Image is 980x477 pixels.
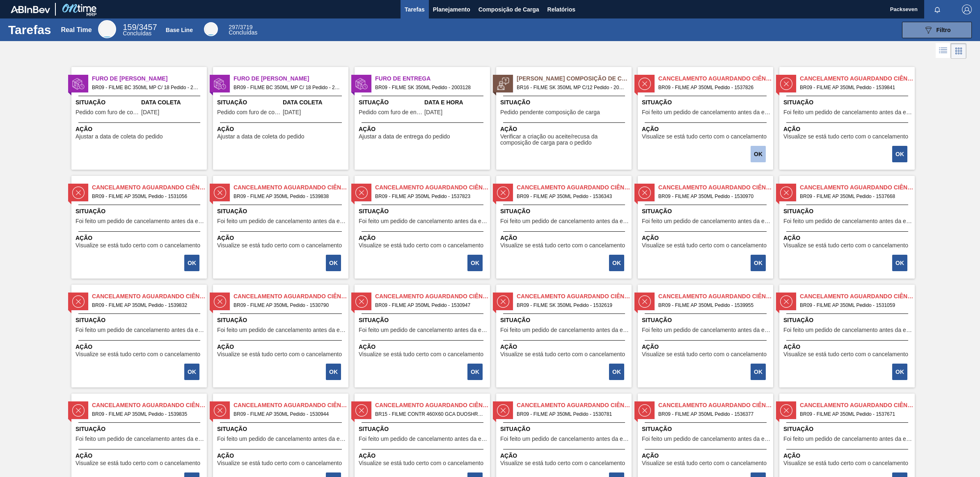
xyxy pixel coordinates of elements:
[800,83,908,92] span: BR09 - FILME AP 350ML Pedido - 1539841
[658,292,773,301] span: Cancelamento aguardando ciência
[375,74,490,83] span: Furo de Entrega
[783,316,913,325] span: Situação
[92,292,207,301] span: Cancelamento aguardando ciência
[217,134,305,140] span: Ajustar a data de coleta do pedido
[639,78,651,90] img: status
[76,234,205,242] span: Ação
[642,425,771,433] span: Situação
[76,218,205,224] span: Foi feito um pedido de cancelamento antes da etapa de aguardando faturamento
[355,295,368,308] img: status
[500,436,630,442] span: Foi feito um pedido de cancelamento antes da etapa de aguardando faturamento
[642,134,767,140] span: Visualize se está tudo certo com o cancelamento
[780,187,792,199] img: status
[642,218,771,224] span: Foi feito um pedido de cancelamento antes da etapa de aguardando faturamento
[72,295,85,308] img: status
[783,343,913,351] span: Ação
[76,98,139,107] span: Situação
[234,410,342,419] span: BR09 - FILME AP 350ML Pedido - 1530944
[892,146,907,162] button: OK
[214,295,226,308] img: status
[234,83,342,92] span: BR09 - FILME BC 350ML MP C/ 18 Pedido - 2027093
[217,436,346,442] span: Foi feito um pedido de cancelamento antes da etapa de aguardando faturamento
[217,316,346,325] span: Situação
[72,187,85,199] img: status
[204,22,218,36] div: Base Line
[751,146,766,162] button: OK
[92,401,207,410] span: Cancelamento aguardando ciência
[98,20,116,38] div: Real Time
[783,327,913,333] span: Foi feito um pedido de cancelamento antes da etapa de aguardando faturamento
[467,255,483,271] button: OK
[92,83,200,92] span: BR09 - FILME BC 350ML MP C/ 18 Pedido - 2003155
[951,43,966,59] div: Visão em Cards
[497,78,509,90] img: status
[123,23,157,32] span: / 3457
[123,23,136,32] span: 159
[800,292,915,301] span: Cancelamento aguardando ciência
[642,109,771,115] span: Foi feito um pedido de cancelamento antes da etapa de aguardando faturamento
[642,125,771,134] span: Ação
[359,425,488,433] span: Situação
[642,316,771,325] span: Situação
[751,363,767,381] div: Completar tarefa: 30256510
[639,295,651,308] img: status
[217,425,346,433] span: Situação
[893,363,908,381] div: Completar tarefa: 30256658
[76,351,200,357] span: Visualize se está tudo certo com o cancelamento
[92,192,200,201] span: BR09 - FILME AP 350ML Pedido - 1531056
[76,425,205,433] span: Situação
[892,364,907,380] button: OK
[517,410,625,419] span: BR09 - FILME AP 350ML Pedido - 1530781
[500,452,630,460] span: Ação
[359,125,488,134] span: Ação
[327,254,342,272] div: Completar tarefa: 30255662
[800,410,908,419] span: BR09 - FILME AP 350ML Pedido - 1537671
[359,218,488,224] span: Foi feito um pedido de cancelamento antes da etapa de aguardando faturamento
[359,98,422,107] span: Situação
[184,364,199,380] button: OK
[375,183,490,192] span: Cancelamento aguardando ciência
[497,295,509,308] img: status
[609,364,624,380] button: OK
[500,327,630,333] span: Foi feito um pedido de cancelamento antes da etapa de aguardando faturamento
[185,363,200,381] div: Completar tarefa: 30255942
[547,5,575,14] span: Relatórios
[783,109,913,115] span: Foi feito um pedido de cancelamento antes da etapa de aguardando faturamento
[76,134,163,140] span: Ajustar a data de coleta do pedido
[76,460,200,466] span: Visualize se está tudo certo com o cancelamento
[72,404,85,417] img: status
[433,5,470,14] span: Planejamento
[184,255,199,271] button: OK
[658,401,773,410] span: Cancelamento aguardando ciência
[751,145,767,163] div: Completar tarefa: 30255090
[359,316,488,325] span: Situação
[326,255,341,271] button: OK
[783,425,913,433] span: Situação
[893,145,908,163] div: Completar tarefa: 30255134
[92,410,200,419] span: BR09 - FILME AP 350ML Pedido - 1539835
[517,192,625,201] span: BR09 - FILME AP 350ML Pedido - 1536343
[359,460,483,466] span: Visualize se está tudo certo com o cancelamento
[76,242,200,249] span: Visualize se está tudo certo com o cancelamento
[424,109,442,115] span: 01/10/2025,
[359,134,450,140] span: Ajustar a data de entrega do pedido
[405,5,425,14] span: Tarefas
[234,74,348,83] span: Furo de Coleta
[217,207,346,216] span: Situação
[780,404,792,417] img: status
[327,363,342,381] div: Completar tarefa: 30256185
[500,218,630,224] span: Foi feito um pedido de cancelamento antes da etapa de aguardando faturamento
[658,192,767,201] span: BR09 - FILME AP 350ML Pedido - 1530970
[76,327,205,333] span: Foi feito um pedido de cancelamento antes da etapa de aguardando faturamento
[936,43,951,59] div: Visão em Lista
[92,183,207,192] span: Cancelamento aguardando ciência
[359,234,488,242] span: Ação
[76,343,205,351] span: Ação
[800,74,915,83] span: Cancelamento aguardando ciência
[217,343,346,351] span: Ação
[500,460,625,466] span: Visualize se está tudo certo com o cancelamento
[375,192,483,201] span: BR09 - FILME AP 350ML Pedido - 1537823
[500,425,630,433] span: Situação
[234,292,348,301] span: Cancelamento aguardando ciência
[217,234,346,242] span: Ação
